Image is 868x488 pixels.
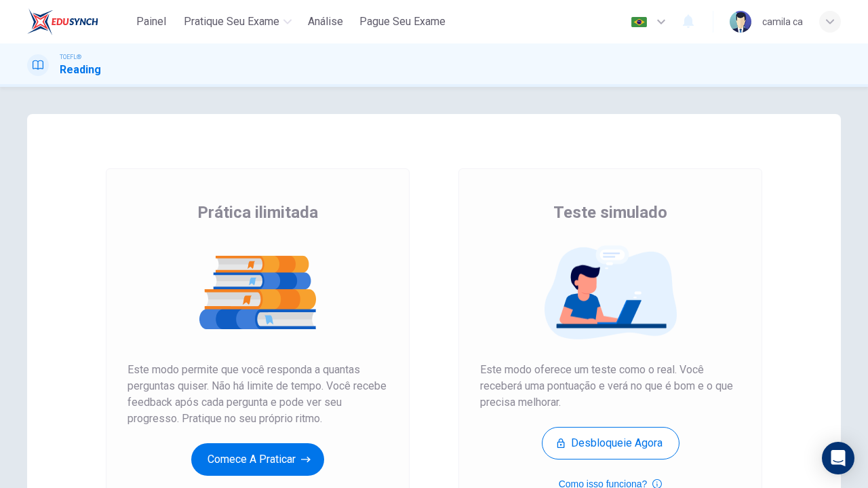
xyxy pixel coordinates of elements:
div: Open Intercom Messenger [822,442,854,474]
img: pt [631,17,648,27]
span: Pague Seu Exame [359,14,446,30]
span: Painel [136,14,166,30]
img: Profile picture [730,11,751,33]
div: camila ca [762,14,803,30]
button: Pague Seu Exame [354,10,451,34]
span: Este modo oferece um teste como o real. Você receberá uma pontuação e verá no que é bom e o que p... [480,362,741,411]
img: EduSynch logo [27,8,98,35]
button: Pratique seu exame [178,10,297,34]
button: Painel [130,10,173,34]
span: Prática ilimitada [197,202,318,223]
span: Análise [308,14,343,30]
span: Teste simulado [553,202,667,223]
button: Desbloqueie agora [542,427,679,459]
span: Este modo permite que você responda a quantas perguntas quiser. Não há limite de tempo. Você rece... [127,362,388,427]
span: TOEFL® [60,52,81,62]
a: EduSynch logo [27,8,130,35]
button: Análise [302,10,349,34]
span: Pratique seu exame [184,14,279,30]
h1: Reading [60,62,101,78]
button: Comece a praticar [191,443,324,476]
